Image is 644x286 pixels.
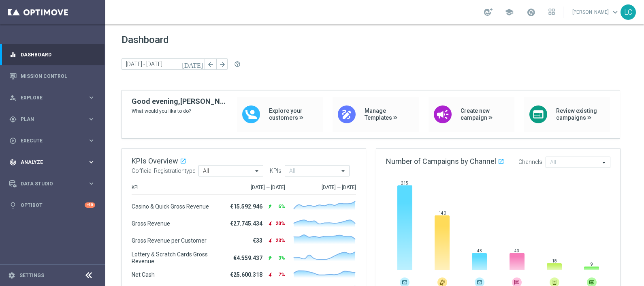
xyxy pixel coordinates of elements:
[87,115,95,123] i: keyboard_arrow_right
[21,181,87,186] span: Data Studio
[9,73,96,80] button: Mission Control
[9,138,96,144] button: play_circle_outline Execute keyboard_arrow_right
[571,6,621,18] a: [PERSON_NAME]keyboard_arrow_down
[85,202,95,208] div: +10
[9,137,17,144] i: play_circle_outline
[9,116,96,123] button: gps_fixed Plan keyboard_arrow_right
[9,65,95,87] div: Mission Control
[9,51,17,58] i: equalizer
[21,44,95,65] a: Dashboard
[9,116,17,123] i: gps_fixed
[21,194,85,216] a: Optibot
[611,8,620,17] span: keyboard_arrow_down
[21,160,87,165] span: Analyze
[9,52,96,58] button: equalizer Dashboard
[9,159,87,166] div: Analyze
[9,94,17,101] i: person_search
[9,194,95,216] div: Optibot
[21,95,87,100] span: Explore
[9,159,96,166] button: track_changes Analyze keyboard_arrow_right
[87,137,95,144] i: keyboard_arrow_right
[8,272,15,279] i: settings
[9,180,87,187] div: Data Studio
[9,95,96,101] button: person_search Explore keyboard_arrow_right
[9,181,96,187] button: Data Studio keyboard_arrow_right
[9,202,17,209] i: lightbulb
[87,94,95,101] i: keyboard_arrow_right
[9,202,96,209] button: lightbulb Optibot +10
[9,159,17,166] i: track_changes
[21,65,95,87] a: Mission Control
[9,94,87,101] div: Explore
[9,137,87,144] div: Execute
[621,4,636,20] div: LC
[9,116,87,123] div: Plan
[9,44,95,65] div: Dashboard
[87,158,95,166] i: keyboard_arrow_right
[21,117,87,122] span: Plan
[21,138,87,143] span: Execute
[19,273,44,278] a: Settings
[505,8,514,17] span: school
[87,180,95,187] i: keyboard_arrow_right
